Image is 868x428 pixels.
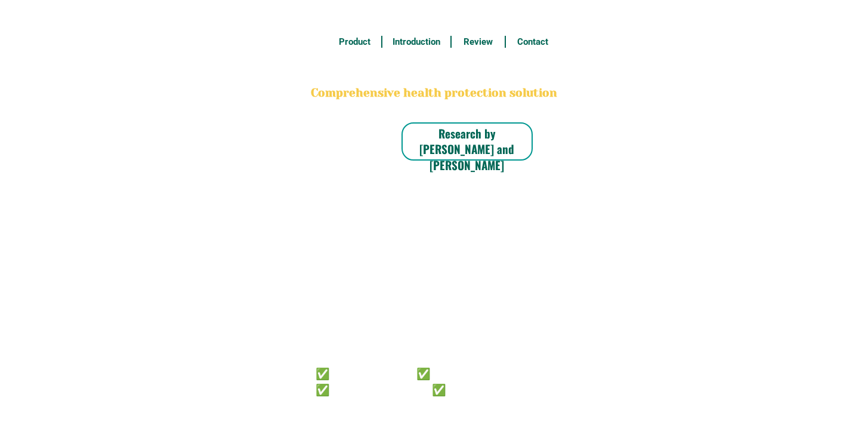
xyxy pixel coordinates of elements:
h2: BONA VITA COFFEE [309,57,560,85]
h6: Contact [512,35,553,49]
h6: Review [458,35,499,49]
h6: Introduction [388,35,444,49]
h6: Research by [PERSON_NAME] and [PERSON_NAME] [401,125,533,173]
h2: Comprehensive health protection solution [309,85,560,102]
h3: FREE SHIPPING NATIONWIDE [309,7,560,24]
h6: Product [334,35,375,49]
h6: ✅ 𝙰𝚗𝚝𝚒 𝙲𝚊𝚗𝚌𝚎𝚛 ✅ 𝙰𝚗𝚝𝚒 𝚂𝚝𝚛𝚘𝚔𝚎 ✅ 𝙰𝚗𝚝𝚒 𝙳𝚒𝚊𝚋𝚎𝚝𝚒𝚌 ✅ 𝙳𝚒𝚊𝚋𝚎𝚝𝚎𝚜 [316,365,520,396]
